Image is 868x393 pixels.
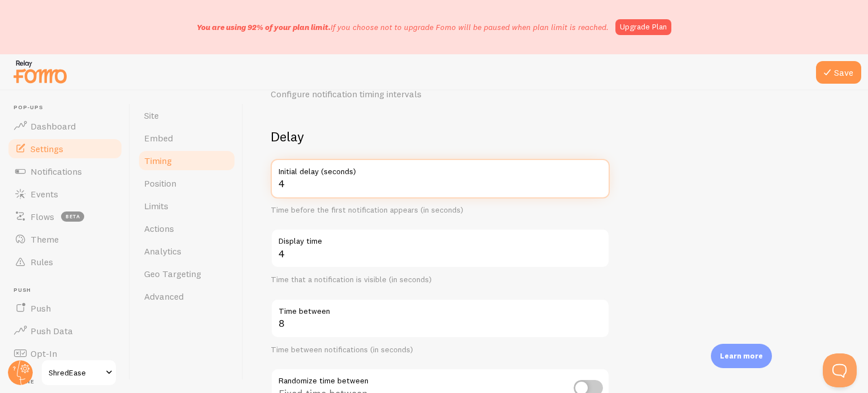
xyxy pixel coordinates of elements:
[144,245,181,257] span: Analytics
[271,205,610,215] div: Time before the first notification appears (in seconds)
[31,166,82,177] span: Notifications
[137,104,236,127] a: Site
[61,211,84,222] span: beta
[31,256,53,267] span: Rules
[7,137,123,160] a: Settings
[31,188,58,200] span: Events
[271,345,610,355] div: Time between notifications (in seconds)
[144,110,159,121] span: Site
[137,240,236,262] a: Analytics
[7,115,123,137] a: Dashboard
[31,348,57,359] span: Opt-In
[615,19,671,35] a: Upgrade Plan
[720,351,763,361] p: Learn more
[7,205,123,228] a: Flows beta
[144,132,173,144] span: Embed
[7,251,123,273] a: Rules
[41,359,117,386] a: ShredEase
[7,183,123,205] a: Events
[14,104,123,111] span: Pop-ups
[7,160,123,183] a: Notifications
[271,228,610,248] label: Display time
[31,234,59,245] span: Theme
[137,172,236,195] a: Position
[14,287,123,294] span: Push
[49,366,102,379] span: ShredEase
[144,268,201,279] span: Geo Targeting
[137,217,236,240] a: Actions
[7,228,123,251] a: Theme
[197,21,609,33] p: If you choose not to upgrade Fomo will be paused when plan limit is reached.
[144,200,168,211] span: Limits
[137,149,236,172] a: Timing
[271,299,610,318] label: Time between
[271,159,610,178] label: Initial delay (seconds)
[7,297,123,319] a: Push
[31,211,54,222] span: Flows
[12,57,68,86] img: fomo-relay-logo-orange.svg
[137,127,236,149] a: Embed
[197,22,331,32] span: You are using 92% of your plan limit.
[31,303,51,314] span: Push
[31,120,76,132] span: Dashboard
[271,275,610,285] div: Time that a notification is visible (in seconds)
[711,344,772,368] div: Learn more
[144,223,174,234] span: Actions
[271,128,610,145] h2: Delay
[31,325,73,336] span: Push Data
[137,285,236,308] a: Advanced
[7,342,123,365] a: Opt-In
[7,319,123,342] a: Push Data
[144,178,176,189] span: Position
[144,155,172,166] span: Timing
[31,143,63,154] span: Settings
[137,262,236,285] a: Geo Targeting
[271,88,542,101] p: Configure notification timing intervals
[144,291,184,302] span: Advanced
[823,353,857,387] iframe: Help Scout Beacon - Open
[137,195,236,217] a: Limits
